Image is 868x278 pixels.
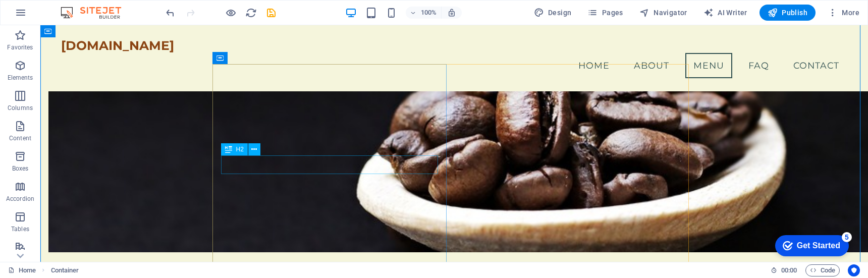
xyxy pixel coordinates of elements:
[824,5,863,21] button: More
[245,7,257,19] i: Reload page
[51,264,79,276] span: Click to select. Double-click to edit
[164,7,176,19] button: undo
[12,164,29,173] p: Boxes
[7,43,33,51] p: Favorites
[639,8,687,18] span: Navigator
[759,5,816,21] button: Publish
[781,264,797,276] span: 00 00
[225,7,237,19] button: Click here to leave preview mode and continue editing
[8,5,82,26] div: Get Started 5 items remaining, 0% complete
[30,11,73,20] div: Get Started
[245,7,257,19] button: reload
[8,104,33,112] p: Columns
[699,5,751,21] button: AI Writer
[768,8,807,18] span: Publish
[9,134,31,142] p: Content
[6,195,34,203] p: Accordion
[11,225,29,233] p: Tables
[810,264,835,276] span: Code
[265,7,277,19] button: save
[805,264,840,276] button: Code
[583,5,627,21] button: Pages
[75,2,85,12] div: 5
[51,264,79,276] nav: breadcrumb
[848,264,860,276] button: Usercentrics
[8,264,36,276] a: Click to cancel selection. Double-click to open Pages
[635,5,691,21] button: Navigator
[587,8,623,18] span: Pages
[530,5,576,21] button: Design
[165,7,176,19] i: Undo: Change text (Ctrl+Z)
[58,7,134,19] img: Editor Logo
[703,8,747,18] span: AI Writer
[236,146,244,152] span: H2
[8,74,33,82] p: Elements
[406,7,442,19] button: 100%
[788,266,790,274] span: :
[530,5,576,21] div: Design (Ctrl+Alt+Y)
[828,8,859,18] span: More
[534,8,572,18] span: Design
[421,7,437,19] h6: 100%
[265,7,277,19] i: Save (Ctrl+S)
